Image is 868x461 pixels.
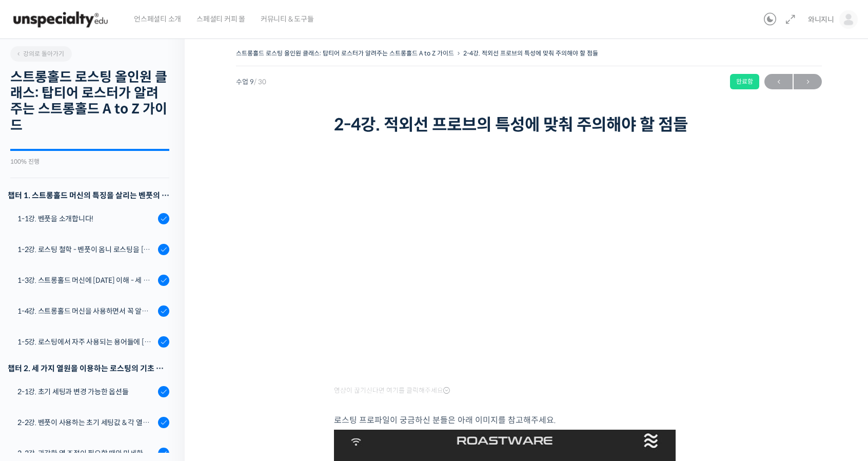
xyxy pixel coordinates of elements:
a: 스트롱홀드 로스팅 올인원 클래스: 탑티어 로스터가 알려주는 스트롱홀드 A to Z 가이드 [236,49,454,57]
div: 1-5강. 로스팅에서 자주 사용되는 용어들에 [DATE] 이해 [17,336,155,348]
a: ←이전 [764,74,793,89]
span: → [794,75,822,89]
div: 2-2강. 벤풋이 사용하는 초기 세팅값 & 각 열원이 하는 역할 [17,417,155,428]
a: 다음→ [794,74,822,89]
div: 1-2강. 로스팅 철학 - 벤풋이 옴니 로스팅을 [DATE] 않는 이유 [17,244,155,255]
div: 100% 진행 [10,159,169,165]
div: 2-1강. 초기 세팅과 변경 가능한 옵션들 [17,386,155,397]
div: 1-4강. 스트롱홀드 머신을 사용하면서 꼭 알고 있어야 할 유의사항 [17,305,155,317]
a: 강의로 돌아가기 [10,46,72,62]
span: 수업 9 [236,79,266,85]
div: 1-1강. 벤풋을 소개합니다! [17,213,155,224]
div: 2-3강. 과감한 열 조절이 필요할 때와 미세한 열 조절이 필요할 때 [17,448,155,459]
span: 영상이 끊기신다면 여기를 클릭해주세요 [334,387,450,395]
a: 2-4강. 적외선 프로브의 특성에 맞춰 주의해야 할 점들 [463,49,598,57]
span: 강의로 돌아가기 [15,50,64,57]
div: 완료함 [730,74,759,89]
h2: 스트롱홀드 로스팅 올인원 클래스: 탑티어 로스터가 알려주는 스트롱홀드 A to Z 가이드 [10,69,169,133]
p: 로스팅 프로파일이 궁금하신 분들은 아래 이미지를 참고해주세요. [334,413,724,427]
h3: 챕터 1. 스트롱홀드 머신의 특징을 살리는 벤풋의 로스팅 방식 [8,188,169,202]
div: 챕터 2. 세 가지 열원을 이용하는 로스팅의 기초 설계 [8,361,169,375]
h1: 2-4강. 적외선 프로브의 특성에 맞춰 주의해야 할 점들 [334,115,724,135]
span: / 30 [254,78,266,86]
span: 와니지니 [808,15,834,24]
div: 1-3강. 스트롱홀드 머신에 [DATE] 이해 - 세 가지 열원이 만들어내는 변화 [17,275,155,286]
span: ← [764,75,793,89]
